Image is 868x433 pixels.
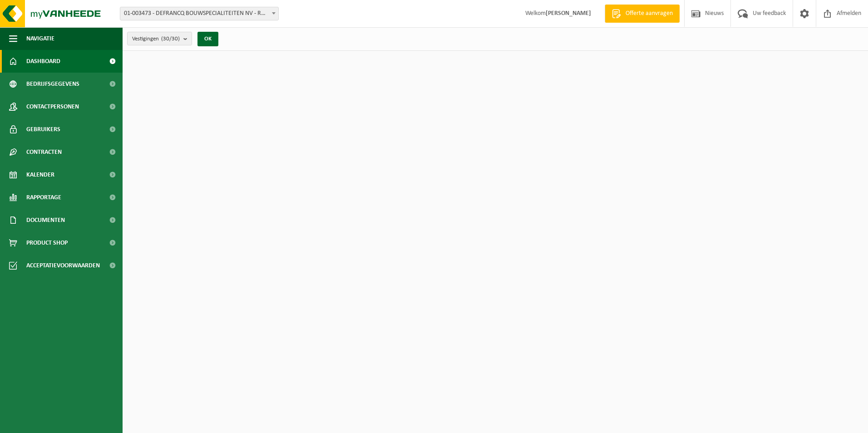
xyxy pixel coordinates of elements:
span: Gebruikers [26,118,60,141]
span: Documenten [26,209,65,231]
span: Contracten [26,141,62,163]
span: Product Shop [26,231,68,254]
a: Offerte aanvragen [605,5,680,23]
span: Navigatie [26,27,54,50]
span: Offerte aanvragen [623,9,675,18]
strong: [PERSON_NAME] [546,10,591,17]
span: Rapportage [26,186,61,209]
span: Acceptatievoorwaarden [26,254,100,277]
button: OK [197,32,218,46]
count: (30/30) [161,36,180,42]
span: 01-003473 - DEFRANCQ BOUWSPECIALITEITEN NV - ROESELARE [120,7,279,20]
button: Vestigingen(30/30) [127,32,192,45]
span: Dashboard [26,50,60,73]
span: Contactpersonen [26,95,79,118]
span: Bedrijfsgegevens [26,73,79,95]
span: 01-003473 - DEFRANCQ BOUWSPECIALITEITEN NV - ROESELARE [120,7,278,20]
span: Kalender [26,163,54,186]
span: Vestigingen [132,32,180,46]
